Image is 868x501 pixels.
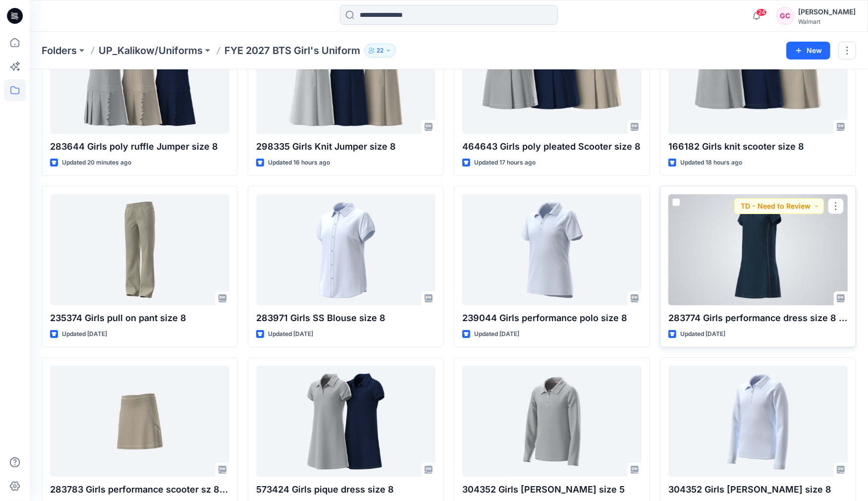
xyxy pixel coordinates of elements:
[462,483,642,497] p: 304352 Girls [PERSON_NAME] size 5
[50,366,229,477] a: 283783 Girls performance scooter sz 8 .com only
[99,44,203,57] a: UP_Kalikow/Uniforms
[668,311,848,325] p: 283774 Girls performance dress size 8 .com only
[256,483,435,497] p: 573424 Girls pique dress size 8
[680,329,725,339] p: Updated [DATE]
[474,158,536,168] p: Updated 17 hours ago
[42,44,77,57] a: Folders
[377,45,383,56] p: 22
[50,140,229,154] p: 283644 Girls poly ruffle Jumper size 8
[462,140,642,154] p: 464643 Girls poly pleated Scooter size 8
[474,329,519,339] p: Updated [DATE]
[50,483,229,497] p: 283783 Girls performance scooter sz 8 .com only
[668,366,848,477] a: 304352 Girls LS Polo size 8
[50,311,229,325] p: 235374 Girls pull on pant size 8
[462,366,642,477] a: 304352 Girls LS Polo size 5
[50,194,229,305] a: 235374 Girls pull on pant size 8
[776,7,794,25] div: GC
[462,311,642,325] p: 239044 Girls performance polo size 8
[668,483,848,497] p: 304352 Girls [PERSON_NAME] size 8
[256,140,435,154] p: 298335 Girls Knit Jumper size 8
[256,311,435,325] p: 283971 Girls SS Blouse size 8
[256,23,435,134] a: 298335 Girls Knit Jumper size 8
[62,329,107,339] p: Updated [DATE]
[268,158,330,168] p: Updated 16 hours ago
[462,23,642,134] a: 464643 Girls poly pleated Scooter size 8
[798,6,856,18] div: [PERSON_NAME]
[224,44,360,57] p: FYE 2027 BTS Girl's Uniform
[62,158,131,168] p: Updated 20 minutes ago
[50,23,229,134] a: 283644 Girls poly ruffle Jumper size 8
[268,329,313,339] p: Updated [DATE]
[756,8,767,16] span: 24
[256,194,435,305] a: 283971 Girls SS Blouse size 8
[462,194,642,305] a: 239044 Girls performance polo size 8
[256,366,435,477] a: 573424 Girls pique dress size 8
[786,42,830,59] button: New
[680,158,742,168] p: Updated 18 hours ago
[364,44,396,57] button: 22
[668,140,848,154] p: 166182 Girls knit scooter size 8
[668,194,848,305] a: 283774 Girls performance dress size 8 .com only
[798,18,856,25] div: Walmart
[668,23,848,134] a: 166182 Girls knit scooter size 8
